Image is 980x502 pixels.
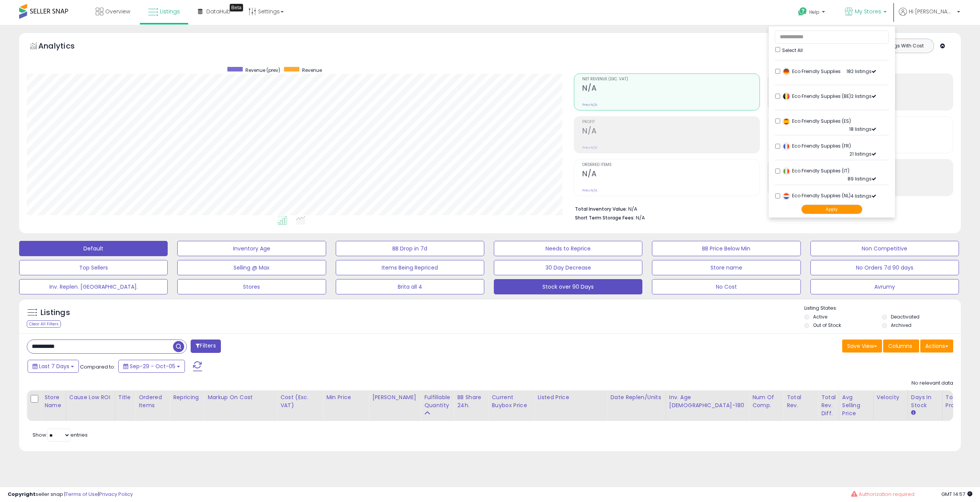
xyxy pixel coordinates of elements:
[872,152,876,156] span: Active
[813,314,827,320] label: Active
[782,68,790,75] img: germany.png
[846,68,876,75] span: 182 listings
[782,167,790,175] img: italy.png
[636,214,645,221] span: N/A
[582,120,759,124] span: Profit
[19,260,168,275] button: Top Sellers
[206,8,230,15] span: DataHub
[582,77,759,81] span: Net Revenue (Exc. VAT)
[851,93,876,99] span: 2 listings
[872,94,876,99] span: Active
[782,143,790,150] img: france.png
[782,143,851,149] span: Eco Friendly Supplies (FR)
[230,4,243,11] div: Tooltip anchor
[457,393,485,409] div: BB Share 24h.
[494,260,642,275] button: 30 Day Decrease
[582,169,759,180] h2: N/A
[782,192,851,199] span: Eco Friendly Supplies (NL)
[782,93,790,100] img: belgium.png
[494,279,642,294] button: Stock over 90 Days
[173,393,201,401] div: Repricing
[911,380,953,387] div: No relevant data
[652,260,800,275] button: Store name
[813,322,841,328] label: Out of Stock
[874,41,931,51] button: Listings With Cost
[494,241,642,256] button: Needs to Reprice
[909,8,955,15] span: Hi [PERSON_NAME]
[752,393,780,409] div: Num of Comp.
[872,177,876,181] span: Active
[888,342,912,350] span: Columns
[872,194,876,198] span: Active
[798,7,807,16] i: Get Help
[782,118,851,124] span: Eco Friendly Supplies (ES)
[782,47,803,54] span: Select All
[582,145,597,150] small: Prev: N/A
[849,151,876,157] span: 21 listings
[607,390,666,421] th: CSV column name: cust_attr_4_Date Replen/Units
[821,393,836,418] div: Total Rev. Diff.
[336,241,484,256] button: BB Drop in 7d
[44,393,63,409] div: Store Name
[883,340,919,353] button: Columns
[492,393,531,409] div: Current Buybox Price
[652,279,800,294] button: No Cost
[177,241,326,256] button: Inventory Age
[582,127,759,137] h2: N/A
[177,260,326,275] button: Selling @ Max
[38,41,90,53] h5: Analytics
[810,279,959,294] button: Avrumy
[810,241,959,256] button: Non Competitive
[782,167,849,174] span: Eco Friendly Supplies (IT)
[891,322,911,328] label: Archived
[782,68,841,75] span: Eco Freindly Supplies
[782,192,790,200] img: netherlands.png
[872,127,876,132] span: Active
[842,340,882,353] button: Save View
[848,175,876,182] span: 89 listings
[326,393,366,401] div: Min Price
[575,204,947,213] li: N/A
[877,393,905,401] div: Velocity
[336,260,484,275] button: Items Being Repriced
[792,1,833,25] a: Help
[336,279,484,294] button: Brita all 4
[872,69,876,74] span: Active
[582,84,759,94] h2: N/A
[804,305,961,312] p: Listing States:
[39,362,69,370] span: Last 7 Days
[849,126,876,132] span: 18 listings
[891,314,920,320] label: Deactivated
[652,241,800,256] button: BB Price Below Min
[118,393,132,401] div: Title
[899,8,960,25] a: Hi [PERSON_NAME]
[424,393,451,409] div: Fulfillable Quantity
[787,393,815,409] div: Total Rev.
[207,393,274,401] div: Markup on Cost
[809,9,820,15] span: Help
[842,393,870,418] div: Avg Selling Price
[782,93,851,99] span: Eco Friendly Supplies (BE)
[575,214,635,221] b: Short Term Storage Fees:
[177,279,326,294] button: Stores
[610,393,663,401] div: Date Replen/Units
[130,362,175,370] span: Sep-29 - Oct-05
[160,8,180,15] span: Listings
[911,393,939,409] div: Days In Stock
[41,307,70,318] h5: Listings
[582,163,759,167] span: Ordered Items
[851,193,876,199] span: 4 listings
[66,390,115,421] th: CSV column name: cust_attr_5_Cause Low ROI
[19,241,168,256] button: Default
[810,260,959,275] button: No Orders 7d 90 days
[372,393,418,401] div: [PERSON_NAME]
[801,205,862,214] button: Apply
[245,67,280,73] span: Revenue (prev)
[575,206,627,212] b: Total Inventory Value:
[28,360,79,373] button: Last 7 Days
[69,393,112,401] div: Cause Low ROI
[27,320,61,328] div: Clear All Filters
[139,393,167,409] div: Ordered Items
[280,393,320,409] div: Cost (Exc. VAT)
[80,363,115,370] span: Compared to:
